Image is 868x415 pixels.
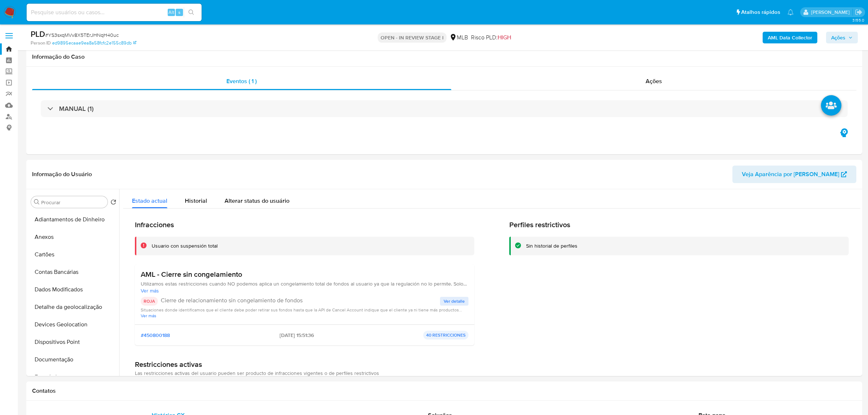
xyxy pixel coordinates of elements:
[732,166,856,183] button: Veja Aparência por [PERSON_NAME]
[178,9,180,16] span: s
[742,166,839,183] span: Veja Aparência por [PERSON_NAME]
[41,100,848,117] div: MANUAL (1)
[378,32,447,43] p: OPEN - IN REVIEW STAGE I
[28,246,119,263] button: Cartões
[59,105,94,113] h3: MANUAL (1)
[184,7,199,18] button: search-icon
[28,263,119,281] button: Contas Bancárias
[41,199,105,206] input: Procurar
[498,33,511,42] span: HIGH
[32,171,92,178] h1: Informação do Usuário
[28,316,119,333] button: Devices Geolocation
[646,77,662,85] span: Ações
[28,298,119,316] button: Detalhe da geolocalização
[831,32,845,43] span: Ações
[27,8,202,17] input: Pesquise usuários ou casos...
[763,32,817,43] button: AML Data Collector
[31,40,51,46] b: Person ID
[168,9,174,16] span: Alt
[471,34,511,42] span: Risco PLD:
[741,8,780,16] span: Atalhos rápidos
[32,53,856,61] h1: Informação do Caso
[811,9,852,16] p: laisa.felismino@mercadolivre.com
[28,211,119,228] button: Adiantamentos de Dinheiro
[34,199,40,205] button: Procurar
[28,228,119,246] button: Anexos
[45,31,119,39] span: # YS3sxqMVv8X5TErJHNqH40uc
[826,32,858,43] button: Ações
[787,9,794,15] a: Notificações
[449,34,468,42] div: MLB
[28,281,119,298] button: Dados Modificados
[28,368,119,386] button: Empréstimos
[226,77,257,85] span: Eventos ( 1 )
[32,387,856,395] h1: Contatos
[855,8,863,16] a: Sair
[28,351,119,368] button: Documentação
[52,40,136,46] a: ed9895ecaae9ea8a58fcfc2e155c89db
[110,199,116,207] button: Retornar ao pedido padrão
[31,28,45,40] b: PLD
[28,333,119,351] button: Dispositivos Point
[768,32,812,43] b: AML Data Collector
